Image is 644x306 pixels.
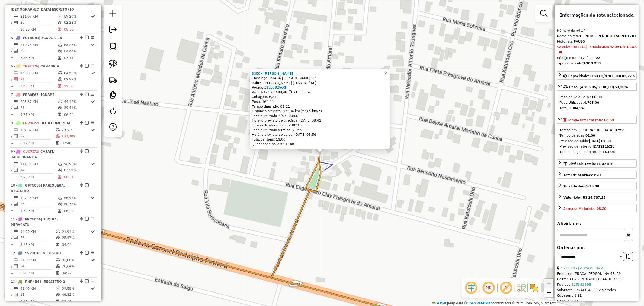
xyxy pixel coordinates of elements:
td: 08:58 [64,26,91,32]
em: Finalizar rota [85,251,89,255]
i: Distância Total [14,196,18,200]
a: 12538256 [572,282,591,287]
span: Total de atividades: [563,173,601,177]
a: Criar rota [106,73,120,86]
i: Total de Atividades [14,106,18,109]
td: 21,69 KM [20,257,56,263]
span: Peso do veículo: [559,95,602,99]
span: | IGUAPE [38,92,54,97]
em: Opções [91,251,94,255]
a: Reroteirizar Sessão [107,105,119,119]
span: 10 - [11,183,65,193]
h4: Atividades [557,221,637,226]
div: Cubagem: 6,21 [252,94,388,99]
td: = [11,55,14,61]
td: 203,87 KM [20,99,58,105]
i: Rota otimizada [91,162,95,166]
i: Distância Total [14,258,18,262]
div: Horário previsto de chegada: [DATE] 08:41 [252,118,388,123]
em: Opções [91,93,94,96]
td: = [11,298,14,304]
i: % de utilização do peso [58,71,62,75]
td: 219,76 KM [20,42,58,48]
span: + [547,280,551,287]
span: GFT5C55 [25,183,41,187]
td: = [11,83,14,89]
strong: PERUIBE, PERUIBE ESCRITORIO [580,34,636,38]
span: × [385,70,387,75]
td: 7,58 KM [20,55,58,61]
em: Opções [91,36,94,39]
td: 20 [20,19,58,25]
td: 03,88% [64,48,91,54]
em: Alterar sequência das rotas [80,93,83,96]
strong: R$ 24.787,15 [583,195,605,200]
div: Pedidos: [557,282,637,287]
a: Tempo total em rota: 08:58 [557,116,637,124]
button: Ordem crescente [623,252,633,261]
i: % de utilização da cubagem [56,264,60,268]
td: = [11,270,14,276]
span: Peso: (4.795,06/8.100,00) 59,20% [569,85,628,89]
a: Zoom in [544,279,553,288]
td: 25,47% [62,235,91,241]
img: Criar rota [109,76,117,84]
td: 04:22 [62,270,91,276]
div: Endereço: PRACA [PERSON_NAME] 29 [252,76,388,80]
div: Previsão de saída: [559,138,634,144]
span: Exibir todos [289,90,311,94]
strong: 01:05 [605,149,615,154]
td: 21 [20,105,58,111]
i: Tempo total em rota [58,28,61,31]
strong: 01:00 [585,133,595,138]
i: Distância Total [14,128,18,132]
i: Total de Atividades [14,202,18,206]
i: % de utilização do peso [56,287,60,290]
div: Tempo dirigindo no retorno: [559,149,634,155]
strong: [DATE] 07:30 [589,138,611,143]
strong: 3.304,94 [569,106,584,110]
i: % de utilização do peso [58,162,62,166]
div: Tempo de atendimento: 00:15 [252,71,388,147]
i: % de utilização da cubagem [58,21,62,24]
i: Distância Total [14,162,18,166]
i: % de utilização do peso [58,196,62,200]
span: 7 - [11,92,54,97]
div: Quantidade pallets: 0,148 [252,142,388,146]
i: Distância Total [14,71,18,75]
td: = [11,174,14,180]
td: = [11,112,14,118]
td: 94,99 KM [20,229,56,235]
div: Distância Total: [563,161,612,167]
div: Valor total: [563,195,605,200]
td: 06:24 [64,112,91,118]
a: Peso: (4.795,06/8.100,00) 59,20% [557,83,637,91]
span: 6 - [11,64,59,68]
div: Peso: 164,44 [252,99,388,104]
i: Tipo do veículo ou veículo exclusivo violado [559,50,562,54]
i: % de utilização do peso [58,15,62,18]
i: Total de Atividades [14,21,18,24]
td: 11:53 [64,83,91,89]
strong: [DATE] 16:28 [593,144,614,148]
td: 76,64% [62,263,91,269]
strong: 22 [596,55,600,60]
td: / [11,48,14,54]
a: 12538256 [266,85,286,90]
a: Jornada Motorista: 08:20 [557,204,637,212]
a: Capacidade: (180,02/8.100,00) 02,22% [557,71,637,80]
div: Peso: (4.795,06/8.100,00) 59,20% [557,92,637,113]
i: Total de Atividades [14,168,18,172]
span: Ocultar NR [482,281,496,295]
td: 39,58% [62,285,91,291]
i: Tempo total em rota [58,113,61,116]
i: % de utilização da cubagem [58,202,62,206]
em: Opções [91,149,94,153]
i: Tempo total em rota [58,209,61,213]
span: | Jornada: [586,44,637,49]
em: Alterar sequência das rotas [80,251,83,255]
td: 127,26 KM [20,195,58,201]
span: 9 - [11,149,54,159]
td: 0,90 KM [20,270,56,276]
td: 02,22% [64,19,91,25]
